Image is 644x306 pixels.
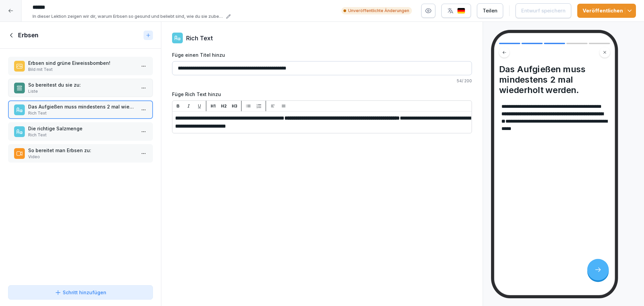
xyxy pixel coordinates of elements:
[28,81,136,88] p: So bereitest du sie zu:
[28,154,136,160] p: Video
[28,132,136,138] p: Rich Text
[221,103,227,109] p: H2
[209,102,217,110] button: H1
[172,91,472,98] label: Füge Rich Text hinzu
[483,7,497,14] div: Teilen
[230,102,238,110] button: H3
[33,13,224,20] p: In dieser Lektion zeigen wir dir, warum Erbsen so gesund und beliebt sind, wie du sie zubereitest...
[28,103,136,110] p: Das Aufgießen muss mindestens 2 mal wiederholt werden.
[28,147,136,154] p: So bereitet man Erbsen zu:
[8,100,153,119] div: Das Aufgießen muss mindestens 2 mal wiederholt werden.Rich Text
[499,64,610,95] h4: Das Aufgießen muss mindestens 2 mal wiederholt werden.
[583,7,631,14] div: Veröffentlichen
[477,3,503,18] button: Teilen
[8,79,153,97] div: So bereitest du sie zu:Liste
[28,67,136,73] p: Bild mit Text
[220,102,228,110] button: H2
[28,59,136,67] p: Erbsen sind grüne Eiweissbomben!
[516,3,571,18] button: Entwurf speichern
[457,8,465,14] img: de.svg
[172,51,472,58] label: Füge einen Titel hinzu
[18,31,39,39] h1: Erbsen
[186,34,213,43] p: Rich Text
[172,78,472,84] p: 54 / 200
[8,122,153,141] div: Die richtige SalzmengeRich Text
[521,7,566,14] div: Entwurf speichern
[55,289,106,296] div: Schritt hinzufügen
[8,144,153,163] div: So bereitet man Erbsen zu:Video
[28,88,136,94] p: Liste
[348,8,409,14] p: Unveröffentlichte Änderungen
[8,285,153,300] button: Schritt hinzufügen
[232,103,237,109] p: H3
[577,4,636,18] button: Veröffentlichen
[28,110,136,116] p: Rich Text
[8,57,153,75] div: Erbsen sind grüne Eiweissbomben!Bild mit Text
[28,125,136,132] p: Die richtige Salzmenge
[211,103,216,109] p: H1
